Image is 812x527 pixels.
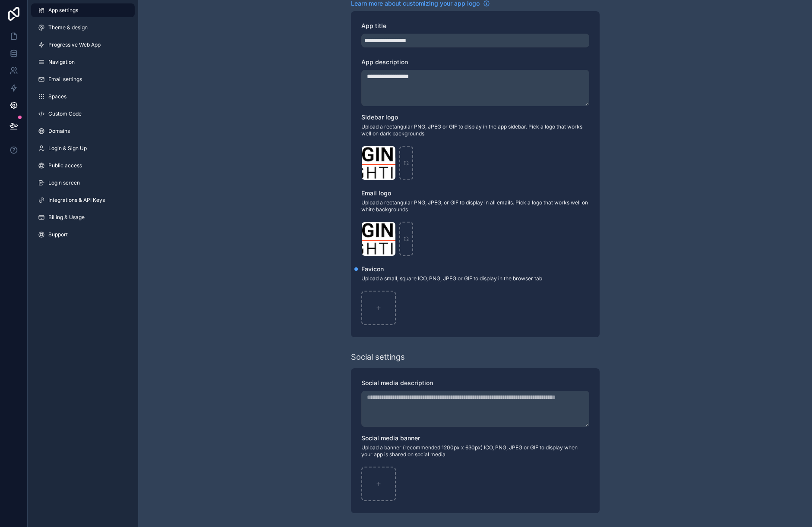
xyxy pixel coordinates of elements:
span: Integrations & API Keys [48,197,105,204]
a: Login & Sign Up [31,141,135,155]
span: Upload a rectangular PNG, JPEG or GIF to display in the app sidebar. Pick a logo that works well ... [361,123,589,137]
a: Public access [31,159,135,173]
span: Domains [48,128,70,135]
a: Email settings [31,72,135,86]
a: Domains [31,124,135,138]
a: Billing & Usage [31,210,135,224]
span: Public access [48,162,82,169]
span: Upload a banner (recommended 1200px x 630px) ICO, PNG, JPEG or GIF to display when your app is sh... [361,444,589,458]
span: Navigation [48,59,75,66]
span: Theme & design [48,24,88,31]
span: Upload a small, square ICO, PNG, JPEG or GIF to display in the browser tab [361,275,589,282]
span: Favicon [361,265,384,273]
a: Spaces [31,90,135,104]
span: Progressive Web App [48,41,101,48]
a: Custom Code [31,107,135,121]
a: Theme & design [31,21,135,35]
span: Social media description [361,379,433,386]
span: Sidebar logo [361,113,398,121]
div: Social settings [351,351,405,363]
a: App settings [31,3,135,17]
span: Upload a rectangular PNG, JPEG, or GIF to display in all emails. Pick a logo that works well on w... [361,199,589,213]
span: Social media banner [361,434,420,442]
span: Spaces [48,93,66,100]
span: Email logo [361,189,391,197]
a: Integrations & API Keys [31,193,135,207]
a: Login screen [31,176,135,190]
span: Custom Code [48,110,82,117]
a: Progressive Web App [31,38,135,52]
span: Login screen [48,179,80,186]
span: Email settings [48,76,82,83]
span: Login & Sign Up [48,145,87,152]
span: Support [48,231,68,238]
span: App settings [48,7,78,14]
span: App description [361,58,408,66]
a: Navigation [31,55,135,69]
span: App title [361,22,386,29]
a: Support [31,228,135,242]
span: Billing & Usage [48,214,85,221]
